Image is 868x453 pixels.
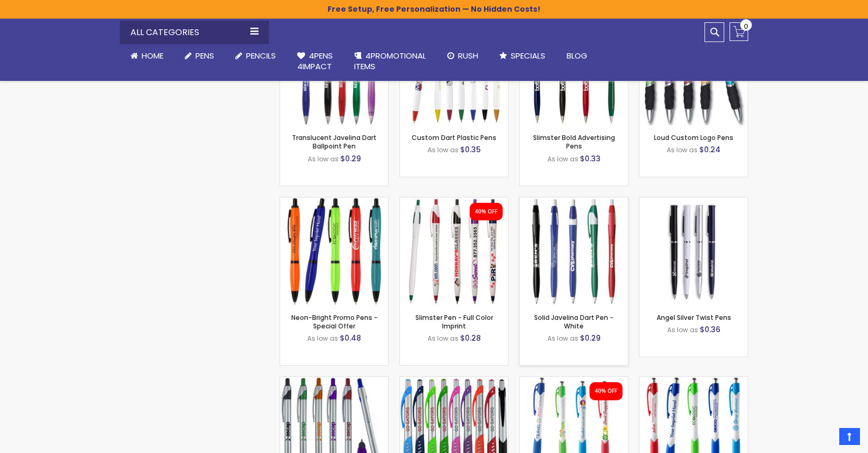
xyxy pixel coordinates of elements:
[667,325,698,334] span: As low as
[297,50,333,72] span: 4Pens 4impact
[142,50,163,61] span: Home
[428,145,458,154] span: As low as
[428,334,458,343] span: As low as
[340,153,361,164] span: $0.29
[174,44,225,68] a: Pens
[280,197,388,206] a: Neon-Bright Promo Pens - Special Offer
[280,197,388,306] img: Neon-Bright Promo Pens - Special Offer
[580,153,601,164] span: $0.33
[547,154,578,163] span: As low as
[700,324,720,335] span: $0.36
[120,44,174,68] a: Home
[547,334,578,343] span: As low as
[567,50,587,61] span: Blog
[475,208,497,216] div: 40% OFF
[595,388,617,395] div: 40% OFF
[343,44,437,79] a: 4PROMOTIONALITEMS
[412,133,496,142] a: Custom Dart Plastic Pens
[654,133,733,142] a: Loud Custom Logo Pens
[520,197,628,206] a: Solid Javelina Dart Pen - White
[534,313,613,331] a: Solid Javelina Dart Pen - White
[533,133,615,151] a: Slimster Bold Advertising Pens
[400,197,508,306] img: Slimster Pen - Full Color Imprint
[308,154,339,163] span: As low as
[640,197,748,206] a: Angel Silver Twist Pens
[120,21,269,44] div: All Categories
[556,44,598,68] a: Blog
[667,145,698,154] span: As low as
[286,44,343,79] a: 4Pens4impact
[489,44,556,68] a: Specials
[354,50,426,72] span: 4PROMOTIONAL ITEMS
[640,197,748,306] img: Angel Silver Twist Pens
[437,44,489,68] a: Rush
[340,333,361,343] span: $0.48
[520,197,628,306] img: Solid Javelina Dart Pen - White
[400,197,508,206] a: Slimster Pen - Full Color Imprint
[520,376,628,385] a: Island II Pen - Full Color Imprint
[415,313,493,331] a: Slimster Pen - Full Color Imprint
[511,50,545,61] span: Specials
[292,133,376,151] a: Translucent Javelina Dart Ballpoint Pen
[291,313,378,331] a: Neon-Bright Promo Pens - Special Offer
[225,44,286,68] a: Pencils
[744,21,748,31] span: 0
[280,376,388,385] a: Slim Jen Silver Stylus
[460,333,481,343] span: $0.28
[195,50,214,61] span: Pens
[246,50,276,61] span: Pencils
[460,144,481,155] span: $0.35
[730,22,748,41] a: 0
[839,428,860,445] a: Top
[458,50,478,61] span: Rush
[657,313,731,322] a: Angel Silver Twist Pens
[580,333,601,343] span: $0.29
[640,376,748,385] a: Avenir® Custom Soft Grip Advertising Pens
[699,144,720,155] span: $0.24
[307,334,338,343] span: As low as
[400,376,508,385] a: Lexus Stylus Pen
